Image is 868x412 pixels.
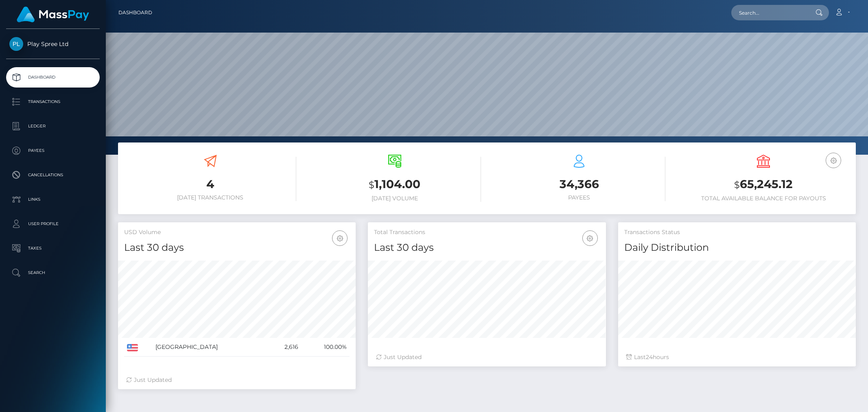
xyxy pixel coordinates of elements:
td: [GEOGRAPHIC_DATA] [153,338,268,357]
h3: 1,104.00 [308,176,481,193]
h4: Daily Distribution [624,241,850,255]
a: User Profile [6,214,100,234]
h6: Payees [493,194,665,201]
a: Dashboard [6,67,100,88]
a: Dashboard [118,4,152,21]
p: Cancellations [9,169,96,181]
p: Links [9,193,96,206]
small: $ [734,179,740,191]
h4: Last 30 days [374,241,599,255]
small: $ [369,179,374,191]
a: Payees [6,140,100,161]
p: Taxes [9,242,96,254]
img: Play Spree Ltd [9,37,23,51]
a: Search [6,263,100,283]
p: Ledger [9,120,96,132]
span: Play Spree Ltd [6,40,100,48]
a: Cancellations [6,165,100,185]
div: Just Updated [126,376,348,384]
p: Search [9,267,96,279]
a: Taxes [6,238,100,259]
a: Ledger [6,116,100,136]
img: US.png [127,344,138,351]
span: 24 [646,353,653,361]
h5: USD Volume [124,228,350,237]
p: Payees [9,145,96,157]
p: User Profile [9,218,96,230]
h3: 65,245.12 [678,176,850,193]
p: Transactions [9,96,96,108]
p: Dashboard [9,71,96,83]
div: Last hours [626,353,848,362]
td: 100.00% [301,338,350,357]
div: Just Updated [376,353,597,362]
h6: [DATE] Volume [308,195,481,202]
a: Transactions [6,92,100,112]
h5: Transactions Status [624,228,850,237]
input: Search... [731,5,808,20]
td: 2,616 [268,338,302,357]
h6: Total Available Balance for Payouts [678,195,850,202]
h3: 4 [124,176,296,192]
a: Links [6,189,100,210]
h3: 34,366 [493,176,665,192]
h4: Last 30 days [124,241,350,255]
h6: [DATE] Transactions [124,194,296,201]
h5: Total Transactions [374,228,599,237]
img: MassPay Logo [17,7,89,22]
